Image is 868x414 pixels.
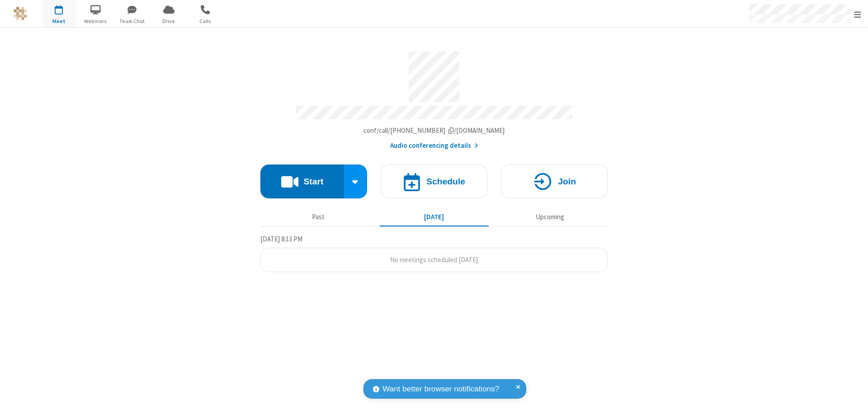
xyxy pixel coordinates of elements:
[260,45,608,151] section: Account details
[152,17,186,25] span: Drive
[363,126,505,135] span: Copy my meeting room link
[303,177,323,186] h4: Start
[390,141,478,151] button: Audio conferencing details
[390,255,478,264] span: No meetings scheduled [DATE]
[260,165,344,198] button: Start
[426,177,465,186] h4: Schedule
[558,177,576,186] h4: Join
[260,235,302,243] span: [DATE] 8:13 PM
[501,165,608,198] button: Join
[264,208,373,226] button: Past
[79,17,113,25] span: Webinars
[115,17,149,25] span: Team Chat
[495,208,604,226] button: Upcoming
[189,17,222,25] span: Calls
[260,234,608,273] section: Today's Meetings
[344,165,368,198] div: Start conference options
[381,165,487,198] button: Schedule
[363,126,505,136] button: Copy my meeting room linkCopy my meeting room link
[14,7,27,20] img: QA Selenium DO NOT DELETE OR CHANGE
[380,208,489,226] button: [DATE]
[42,17,76,25] span: Meet
[382,383,499,395] span: Want better browser notifications?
